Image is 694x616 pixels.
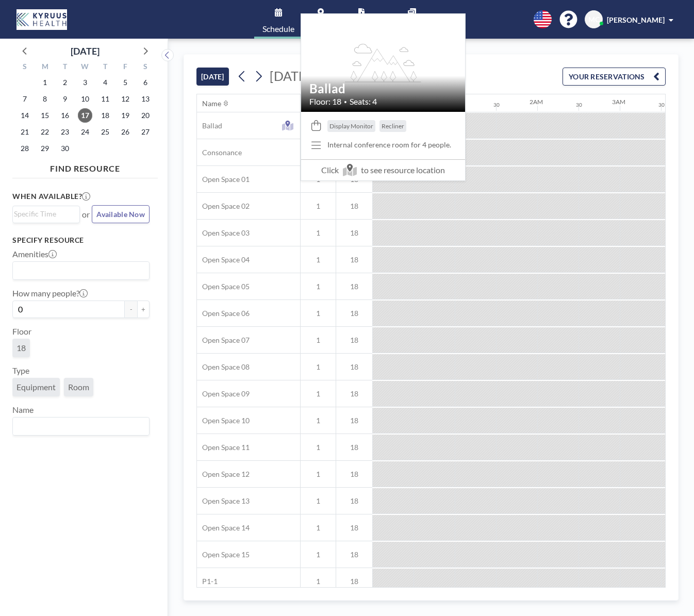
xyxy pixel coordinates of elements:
[197,202,250,211] span: Open Space 02
[58,75,72,90] span: Tuesday, September 2, 2025
[115,61,135,74] div: F
[14,208,74,220] input: Search for option
[197,523,250,532] span: Open Space 14
[530,98,543,106] div: 2AM
[301,336,336,345] span: 1
[98,125,112,139] span: Thursday, September 25, 2025
[197,228,250,238] span: Open Space 03
[301,228,336,238] span: 1
[336,202,372,211] span: 18
[301,309,336,318] span: 1
[38,108,52,123] span: Monday, September 15, 2025
[118,92,133,106] span: Friday, September 12, 2025
[336,389,372,398] span: 18
[38,92,52,106] span: Monday, September 8, 2025
[301,282,336,291] span: 1
[16,343,26,353] span: 18
[12,288,88,298] label: How many people?
[563,68,666,86] button: YOUR RESERVATIONS
[38,125,52,139] span: Monday, September 22, 2025
[336,309,372,318] span: 18
[12,365,29,376] label: Type
[197,121,222,130] span: Ballad
[344,98,347,105] span: •
[68,382,89,392] span: Room
[82,209,90,220] span: or
[301,496,336,506] span: 1
[336,416,372,425] span: 18
[301,470,336,479] span: 1
[196,68,229,86] button: [DATE]
[262,25,294,33] span: Schedule
[78,75,92,90] span: Wednesday, September 3, 2025
[118,75,133,90] span: Friday, September 5, 2025
[327,140,451,149] p: Internal conference room for 4 people.
[336,470,372,479] span: 18
[16,9,67,30] img: organization-logo
[98,92,112,106] span: Thursday, September 11, 2025
[92,205,150,223] button: Available Now
[138,125,153,139] span: Saturday, September 27, 2025
[197,470,250,479] span: Open Space 12
[197,255,250,264] span: Open Space 04
[301,416,336,425] span: 1
[658,102,665,108] div: 30
[197,362,250,372] span: Open Space 08
[125,301,137,318] button: -
[58,125,72,139] span: Tuesday, September 23, 2025
[336,550,372,559] span: 18
[12,249,57,259] label: Amenities
[14,420,143,433] input: Search for option
[18,108,32,123] span: Sunday, September 14, 2025
[35,61,55,74] div: M
[38,141,52,156] span: Monday, September 29, 2025
[15,61,35,74] div: S
[197,577,218,586] span: P1-1
[18,92,32,106] span: Sunday, September 7, 2025
[118,108,133,123] span: Friday, September 19, 2025
[137,301,150,318] button: +
[197,282,250,291] span: Open Space 05
[350,96,377,107] span: Seats: 4
[301,159,465,180] span: Click to see resource location
[55,61,75,74] div: T
[75,61,95,74] div: W
[78,125,92,139] span: Wednesday, September 24, 2025
[138,75,153,90] span: Saturday, September 6, 2025
[96,210,145,219] span: Available Now
[18,141,32,156] span: Sunday, September 28, 2025
[13,262,149,279] div: Search for option
[336,228,372,238] span: 18
[336,443,372,452] span: 18
[382,122,404,130] span: Recliner
[71,44,100,58] div: [DATE]
[12,326,31,337] label: Floor
[138,92,153,106] span: Saturday, September 13, 2025
[98,108,112,123] span: Thursday, September 18, 2025
[16,382,56,392] span: Equipment
[18,125,32,139] span: Sunday, September 21, 2025
[12,405,34,415] label: Name
[309,96,341,107] span: Floor: 18
[14,264,143,277] input: Search for option
[270,68,310,84] span: [DATE]
[12,159,158,174] h4: FIND RESOURCE
[197,443,250,452] span: Open Space 11
[197,550,250,559] span: Open Space 15
[301,362,336,372] span: 1
[301,389,336,398] span: 1
[329,122,373,130] span: Display Monitor
[38,75,52,90] span: Monday, September 1, 2025
[336,362,372,372] span: 18
[576,102,582,108] div: 30
[336,523,372,532] span: 18
[138,108,153,123] span: Saturday, September 20, 2025
[58,141,72,156] span: Tuesday, September 30, 2025
[58,108,72,123] span: Tuesday, September 16, 2025
[197,336,250,345] span: Open Space 07
[58,92,72,106] span: Tuesday, September 9, 2025
[493,102,500,108] div: 30
[197,148,242,157] span: Consonance
[301,443,336,452] span: 1
[197,309,250,318] span: Open Space 06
